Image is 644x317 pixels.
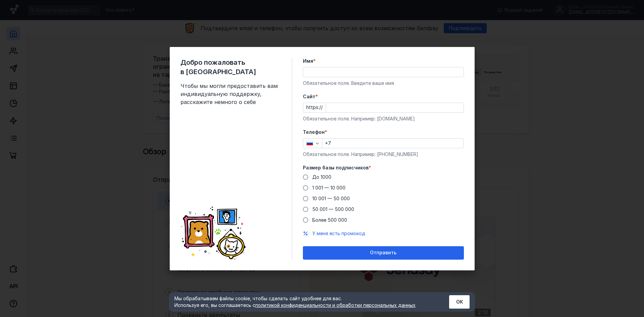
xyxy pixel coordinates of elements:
[312,230,365,236] span: У меня есть промокод
[312,230,365,237] button: У меня есть промокод
[303,151,464,158] div: Обязательное поле. Например: [PHONE_NUMBER]
[312,185,345,191] span: 1 001 — 10 000
[174,295,433,309] div: Мы обрабатываем файлы cookie, чтобы сделать сайт удобнее для вас. Используя его, вы соглашаетесь c
[312,206,354,212] span: 50 001 — 500 000
[312,174,331,180] span: До 1000
[303,93,316,100] span: Cайт
[303,58,313,64] span: Имя
[303,129,325,136] span: Телефон
[312,196,350,201] span: 10 001 — 50 000
[312,217,347,223] span: Более 500 000
[180,82,281,106] span: Чтобы мы могли предоставить вам индивидуальную поддержку, расскажите немного о себе
[303,246,464,260] button: Отправить
[449,295,470,309] button: ОК
[303,164,369,171] span: Размер базы подписчиков
[303,115,464,122] div: Обязательное поле. Например: [DOMAIN_NAME]
[370,250,396,256] span: Отправить
[255,302,416,308] a: политикой конфиденциальности и обработки персональных данных
[180,58,281,76] span: Добро пожаловать в [GEOGRAPHIC_DATA]
[303,80,464,87] div: Обязательное поле. Введите ваше имя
